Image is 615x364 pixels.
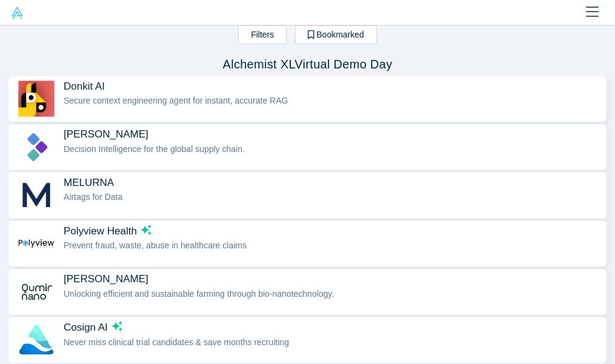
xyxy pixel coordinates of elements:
svg: dsa ai sparkles [141,225,151,235]
span: Unlocking efficient and sustainable farming through bio-nanotechnology. [64,289,334,299]
span: [PERSON_NAME] [64,273,148,285]
button: Bookmarked [295,25,377,44]
img: Qumir Nano's Logo [17,274,55,310]
span: Airtags for Data [64,192,122,202]
button: [PERSON_NAME]Decision Intelligence for the global supply chain. [8,125,607,170]
span: Never miss clinical trial candidates & save months recruiting [64,337,289,347]
span: Cosign AI [64,321,108,334]
span: Polyview Health [64,225,137,237]
img: Cosign AI's Logo [17,322,55,359]
img: Donkit AI's Logo [17,81,55,117]
img: Kimaru AI's Logo [17,129,55,165]
button: Filters [238,25,287,44]
span: Donkit AI [64,80,105,93]
button: Polyview Healthdsa ai sparklesPrevent fraud, waste, abuse in healthcare claims [8,221,607,266]
img: MELURNA's Logo [17,177,55,213]
button: Cosign AIdsa ai sparklesNever miss clinical trial candidates & save months recruiting [8,317,607,362]
span: Secure context engineering agent for instant, accurate RAG [64,96,288,105]
span: [PERSON_NAME] [64,128,148,141]
svg: dsa ai sparkles [112,321,122,331]
button: MELURNAAirtags for Data [8,173,607,217]
button: [PERSON_NAME]Unlocking efficient and sustainable farming through bio-nanotechnology. [8,270,607,314]
span: Prevent fraud, waste, abuse in healthcare claims [64,240,247,250]
span: Decision Intelligence for the global supply chain. [64,144,245,154]
button: Donkit AISecure context engineering agent for instant, accurate RAG [8,76,607,121]
img: Polyview Health's Logo [17,225,55,262]
span: MELURNA [64,176,114,189]
img: Alchemist Vault Logo [11,7,24,19]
